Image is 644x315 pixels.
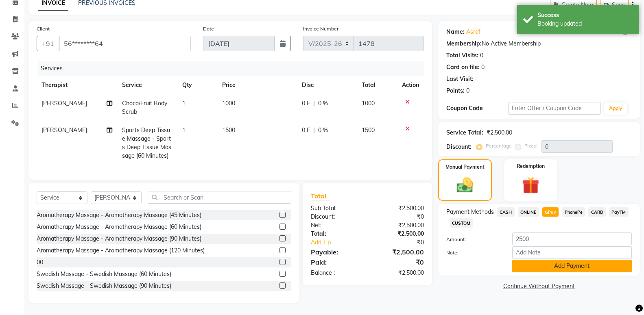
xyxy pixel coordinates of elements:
div: Points: [446,87,465,95]
label: Manual Payment [445,163,485,171]
th: Therapist [37,76,117,94]
label: Fixed [524,142,537,150]
a: Continue Without Payment [440,282,638,291]
span: | [313,126,315,135]
span: 0 F [302,126,310,135]
div: Service Total: [446,128,483,137]
span: CASH [497,207,515,217]
span: PayTM [609,207,629,217]
div: Payable: [305,247,367,257]
div: ₹0 [367,257,430,267]
div: Aromatherapy Massage - Aromatherapy Massage (45 Minutes) [37,211,201,219]
div: Total: [305,230,367,238]
th: Service [117,76,177,94]
div: Coupon Code [446,104,508,113]
th: Disc [297,76,357,94]
span: Total [311,192,330,200]
label: Amount: [440,236,506,243]
span: 1000 [362,100,375,107]
div: Name: [446,28,465,36]
div: Discount: [305,213,367,221]
div: ₹2,500.00 [367,269,430,277]
div: - [475,75,478,83]
input: Enter Offer / Coupon Code [508,102,601,115]
label: Note: [440,249,506,256]
div: Swedish Massage - Swedish Massage (60 Minutes) [37,270,171,278]
img: _gift.svg [517,175,545,196]
div: ₹2,500.00 [367,247,430,257]
span: 1500 [222,126,235,134]
span: Payment Methods [446,208,494,216]
input: Amount [512,232,632,245]
div: Total Visits: [446,51,478,60]
span: 1 [182,100,186,107]
div: 0 [480,51,483,60]
th: Action [397,76,424,94]
span: GPay [542,207,559,217]
div: ₹2,500.00 [367,230,430,238]
button: Apply [604,102,627,115]
span: ONLINE [518,207,539,217]
span: Sports Deep Tissue Massage - Sports Deep Tissue Massage (60 Minutes) [122,126,171,159]
div: Aromatherapy Massage - Aromatherapy Massage (90 Minutes) [37,235,201,243]
label: Client [37,25,50,33]
div: ₹2,500.00 [367,204,430,213]
div: Paid: [305,257,367,267]
label: Percentage [486,142,512,150]
span: 0 % [318,99,328,108]
div: ₹2,500.00 [487,128,512,137]
div: ₹0 [378,238,430,247]
div: Discount: [446,143,472,151]
label: Date [203,25,214,33]
label: Invoice Number [303,25,338,33]
input: Search or Scan [148,191,291,204]
div: 00 [37,258,43,267]
img: _cash.svg [452,176,478,195]
span: 1500 [362,126,375,134]
div: Last Visit: [446,75,474,83]
div: Net: [305,221,367,230]
th: Total [357,76,397,94]
div: Success [537,11,633,20]
div: No Active Membership [446,39,632,48]
span: Choco/Fruit Body Scrub [122,100,167,115]
span: [PERSON_NAME] [41,126,87,134]
div: Aromatherapy Massage - Aromatherapy Massage (60 Minutes) [37,223,201,231]
div: Balance : [305,269,367,277]
span: 0 F [302,99,310,108]
a: Add Tip [305,238,378,247]
span: CARD [588,207,606,217]
div: Booking updated [537,20,633,28]
div: 0 [466,87,469,95]
span: 1 [182,126,186,134]
div: Membership: [446,39,482,48]
span: [PERSON_NAME] [41,100,87,107]
input: Search by Name/Mobile/Email/Code [59,36,191,51]
div: ₹2,500.00 [367,221,430,230]
span: 1000 [222,100,235,107]
input: Add Note [512,246,632,259]
div: Services [37,61,430,76]
span: | [313,99,315,108]
span: CUSTOM [450,218,473,228]
div: 0 [481,63,485,72]
span: 0 % [318,126,328,135]
label: Redemption [517,163,545,170]
button: +91 [37,36,59,51]
span: PhonePe [562,207,585,217]
th: Price [217,76,297,94]
div: Swedish Massage - Swedish Massage (90 Minutes) [37,282,171,290]
div: Sub Total: [305,204,367,213]
button: Add Payment [512,260,632,272]
th: Qty [177,76,217,94]
div: Aromatherapy Massage - Aromatherapy Massage (120 Minutes) [37,246,205,255]
a: Asraf [466,28,480,36]
div: ₹0 [367,213,430,221]
div: Card on file: [446,63,480,72]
